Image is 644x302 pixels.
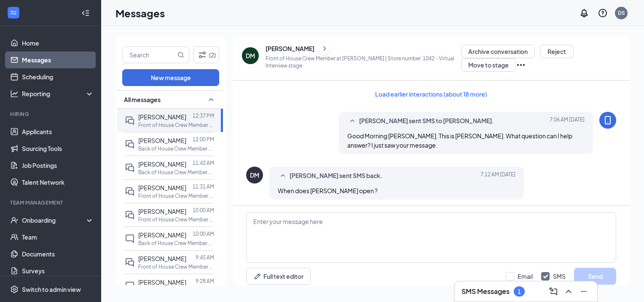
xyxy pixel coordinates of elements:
[615,273,636,294] iframe: Intercom live chat
[138,160,186,168] span: [PERSON_NAME]
[138,231,186,239] span: [PERSON_NAME]
[22,51,94,68] a: Messages
[618,9,625,16] div: DS
[125,210,135,220] svg: DoubleChat
[461,45,535,58] button: Archive conversation
[138,240,214,247] p: Back of House Crew Member at [GEOGRAPHIC_DATA][PERSON_NAME] | Store number: 1042
[125,139,135,149] svg: DoubleChat
[10,216,19,224] svg: UserCheck
[22,157,94,174] a: Job Postings
[347,116,357,126] svg: SmallChevronUp
[124,95,161,104] span: All messages
[125,186,135,197] svg: DoubleChat
[122,69,219,86] button: New message
[193,136,214,143] p: 12:00 PM
[22,68,94,85] a: Scheduling
[125,281,135,291] svg: ChatInactive
[138,169,214,176] p: Back of House Crew Member at [GEOGRAPHIC_DATA][PERSON_NAME] | Store number: 1042
[196,254,214,261] p: 9:45 AM
[196,278,214,285] p: 9:28 AM
[562,285,575,298] button: ChevronUp
[548,286,558,297] svg: ComposeMessage
[123,47,176,63] input: Search
[206,94,216,105] svg: SmallChevronUp
[22,35,94,51] a: Home
[253,272,262,280] svg: Pen
[347,132,572,149] span: Good Morning [PERSON_NAME]. This is [PERSON_NAME]. What question can I help answer? I just saw yo...
[516,60,526,70] svg: Ellipses
[518,288,521,295] div: 1
[177,51,184,58] svg: MagnifyingGlass
[193,112,214,119] p: 12:37 PM
[22,140,94,157] a: Sourcing Tools
[125,163,135,173] svg: DoubleChat
[462,287,510,296] h3: SMS Messages
[461,58,516,72] button: Move to stage
[138,113,186,121] span: [PERSON_NAME]
[598,8,608,18] svg: QuestionInfo
[577,285,590,298] button: Minimize
[193,207,214,214] p: 10:00 AM
[193,183,214,190] p: 11:31 AM
[10,285,19,294] svg: Settings
[193,159,214,167] p: 11:42 AM
[138,263,214,270] p: Front of House Crew Member at [GEOGRAPHIC_DATA][PERSON_NAME] | Store number: 1042
[318,42,331,55] button: ChevronRight
[138,121,214,129] p: Front of House Crew Member at [GEOGRAPHIC_DATA][PERSON_NAME] | Store number: 1042
[125,116,135,126] svg: DoubleChat
[138,184,186,191] span: [PERSON_NAME]
[540,45,574,58] button: Reject
[138,216,214,223] p: Front of House Crew Member at [GEOGRAPHIC_DATA][PERSON_NAME] | Store number: 1042
[359,116,494,126] span: [PERSON_NAME] sent SMS to [PERSON_NAME].
[574,268,616,285] button: Send
[9,8,18,17] svg: WorkstreamLogo
[547,285,560,298] button: ComposeMessage
[138,145,214,152] p: Back of House Crew Member at [GEOGRAPHIC_DATA][PERSON_NAME] | Store number: 1042
[115,6,165,20] h1: Messages
[320,43,329,54] svg: ChevronRight
[278,171,288,181] svg: SmallChevronUp
[193,46,219,63] button: Filter (2)
[81,9,90,17] svg: Collapse
[138,192,214,200] p: Front of House Crew Member at [GEOGRAPHIC_DATA][PERSON_NAME] | Store number: 1042
[368,87,494,101] button: Load earlier interactions (about 18 more)
[603,115,613,125] svg: MobileSms
[22,216,87,224] div: Onboarding
[125,257,135,267] svg: DoubleChat
[579,8,589,18] svg: Notifications
[125,234,135,244] svg: ChatInactive
[138,208,186,215] span: [PERSON_NAME]
[10,199,92,206] div: Team Management
[22,262,94,279] a: Surveys
[22,89,94,98] div: Reporting
[290,171,382,181] span: [PERSON_NAME] sent SMS back.
[22,229,94,245] a: Team
[246,51,255,60] div: DM
[22,245,94,262] a: Documents
[250,171,259,179] div: DM
[193,230,214,237] p: 10:00 AM
[138,278,186,286] span: [PERSON_NAME]
[138,255,186,262] span: [PERSON_NAME]
[197,50,207,60] svg: Filter
[246,268,311,285] button: Full text editorPen
[266,55,461,69] p: Front of House Crew Member at [PERSON_NAME] | Store number: 1042 - Virtual Interview stage
[266,44,314,53] div: [PERSON_NAME]
[278,187,378,194] span: When does [PERSON_NAME] open ?
[22,174,94,191] a: Talent Network
[138,137,186,144] span: [PERSON_NAME]
[10,89,19,98] svg: Analysis
[550,116,585,126] span: [DATE] 7:06 AM
[10,111,92,118] div: Hiring
[480,171,515,181] span: [DATE] 7:12 AM
[22,123,94,140] a: Applicants
[579,286,589,297] svg: Minimize
[22,285,81,294] div: Switch to admin view
[563,286,574,297] svg: ChevronUp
